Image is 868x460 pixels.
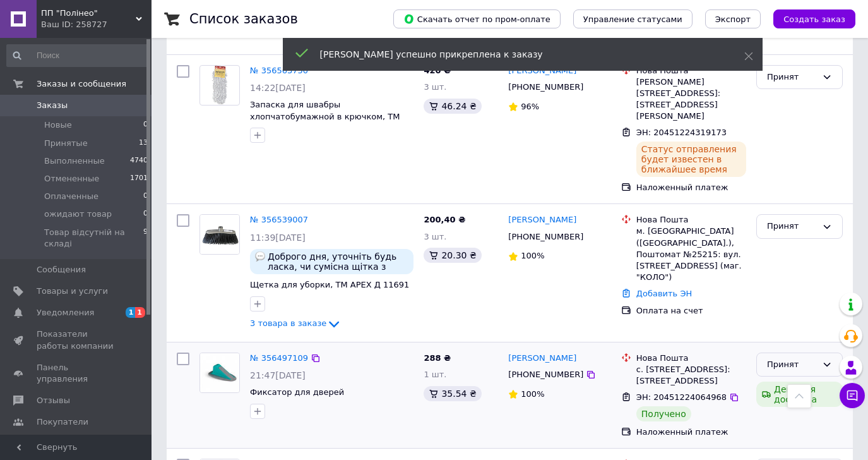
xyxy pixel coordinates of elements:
span: Отзывы [37,395,70,406]
a: Запаска для швабры хлопчатобумажной в крючком, ТМ МД (45х15см) Д 07908New [250,100,400,133]
span: Доброго дня, уточніть будь ласка, чи сумісна щітка з Apex [PERSON_NAME]. [268,251,408,272]
div: Наложенный платеж [636,427,746,438]
div: 20.30 ₴ [424,248,481,263]
a: Щетка для уборки, ТМ APEX Д 11691 [250,280,409,289]
span: 14:22[DATE] [250,83,306,93]
button: Экспорт [705,9,761,28]
div: [PHONE_NUMBER] [506,79,586,95]
span: ПП "Полінео" [41,8,136,19]
h1: Список заказов [189,11,298,27]
div: [PERSON_NAME] успешно прикреплена к заказу [320,48,713,61]
span: ЭН: 20451224319173 [636,128,727,137]
div: м. [GEOGRAPHIC_DATA] ([GEOGRAPHIC_DATA].), Поштомат №25215: вул. [STREET_ADDRESS] (маг. "КОЛО") [636,226,746,283]
div: [PHONE_NUMBER] [506,366,586,383]
span: 200,40 ₴ [424,215,465,224]
span: 21:47[DATE] [250,370,306,380]
button: Создать заказ [773,9,855,28]
span: Отмененные [44,173,99,185]
span: 0 [143,119,148,131]
div: Ваш ID: 258727 [41,19,152,30]
span: 1701 [130,173,148,185]
div: Получено [636,406,691,421]
button: Чат с покупателем [840,383,865,408]
span: Скачать отчет по пром-оплате [403,13,550,25]
span: Покупатели [37,416,88,428]
div: Наложенный платеж [636,182,746,193]
div: Принят [767,220,817,233]
div: с. [STREET_ADDRESS]: [STREET_ADDRESS] [636,364,746,387]
span: 1 [126,307,136,318]
span: ЭН: 20451224064968 [636,392,727,402]
span: Уведомления [37,307,94,318]
span: 4740 [130,155,148,167]
span: 9 [143,227,148,250]
span: 100% [521,251,544,260]
span: 100% [521,389,544,399]
a: Создать заказ [761,14,855,23]
img: Фото товару [200,215,239,254]
div: 46.24 ₴ [424,99,481,114]
div: Оплата на счет [636,305,746,317]
a: Фото товару [199,65,240,106]
span: 1 шт. [424,370,446,379]
button: Управление статусами [573,9,693,28]
div: Нова Пошта [636,214,746,226]
span: Экспорт [715,15,751,24]
a: № 356497109 [250,353,308,363]
span: Выполненные [44,155,105,167]
span: Панель управления [37,362,117,385]
img: :speech_balloon: [255,251,265,262]
a: Фото товару [199,353,240,393]
div: Дешевая доставка [756,382,843,407]
a: Добавить ЭН [636,289,692,298]
span: Новые [44,119,72,131]
a: № 356563750 [250,66,308,75]
span: Заказы [37,100,68,111]
span: Оплаченные [44,191,98,202]
span: 3 шт. [424,82,446,92]
span: Товары и услуги [37,286,108,297]
div: Принят [767,71,817,84]
span: 96% [521,102,539,111]
span: Создать заказ [783,15,845,24]
span: 13 [139,138,148,149]
input: Поиск [6,44,149,67]
div: Нова Пошта [636,353,746,364]
span: Показатели работы компании [37,329,117,351]
span: Управление статусами [583,15,682,24]
button: Скачать отчет по пром-оплате [393,9,561,28]
a: 3 товара в заказе [250,318,342,328]
span: Товар відсутній на складі [44,227,143,250]
span: 3 шт. [424,232,446,241]
span: Принятые [44,138,88,149]
span: 3 товара в заказе [250,318,326,328]
span: 420 ₴ [424,66,451,75]
a: № 356539007 [250,215,308,224]
span: 288 ₴ [424,353,451,363]
div: Статус отправления будет известен в ближайшее время [636,142,746,177]
span: ожидают товар [44,209,112,220]
img: Фото товару [211,66,228,105]
span: Сообщения [37,264,86,275]
div: [PHONE_NUMBER] [506,229,586,245]
a: [PERSON_NAME] [508,214,576,226]
a: [PERSON_NAME] [508,353,576,365]
div: 35.54 ₴ [424,386,481,401]
a: Фото товару [199,214,240,255]
div: Принят [767,358,817,372]
span: Заказы и сообщения [37,78,126,90]
a: Фиксатор для дверей [250,387,344,397]
img: Фото товару [200,353,239,392]
span: 1 [135,307,145,318]
span: 0 [143,191,148,202]
div: [PERSON_NAME][STREET_ADDRESS]: [STREET_ADDRESS][PERSON_NAME] [636,76,746,123]
span: 0 [143,209,148,220]
span: 11:39[DATE] [250,233,306,243]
